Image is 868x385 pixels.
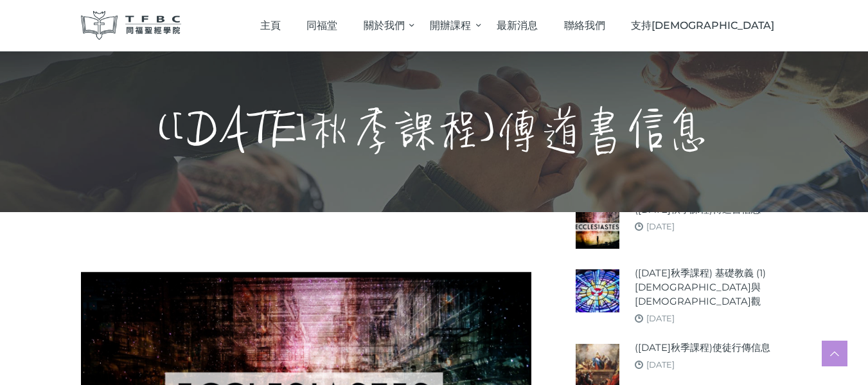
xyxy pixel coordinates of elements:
[247,6,294,44] a: 主頁
[551,6,618,44] a: 聯絡我們
[635,266,788,309] a: ([DATE]秋季課程) 基礎教義 (1) [DEMOGRAPHIC_DATA]與[DEMOGRAPHIC_DATA]觀
[576,206,619,249] img: (2025年秋季課程)傳道書信息
[351,6,418,44] a: 關於我們
[646,221,675,231] a: [DATE]
[260,19,281,31] span: 主頁
[417,6,484,44] a: 開辦課程
[81,11,181,40] img: 同福聖經學院 TFBC
[484,6,551,44] a: 最新消息
[564,19,605,31] span: 聯絡我們
[646,359,675,370] a: [DATE]
[576,269,619,312] img: (2025年秋季課程) 基礎教義 (1) 聖靈觀與教會觀
[646,313,675,323] a: [DATE]
[306,19,337,31] span: 同福堂
[631,19,774,31] span: 支持[DEMOGRAPHIC_DATA]
[430,19,471,31] span: 開辦課程
[294,6,351,44] a: 同福堂
[822,341,847,366] a: Scroll to top
[497,19,538,31] span: 最新消息
[364,19,405,31] span: 關於我們
[635,341,770,355] a: ([DATE]秋季課程)使徒行傳信息
[158,104,711,159] h1: ([DATE]秋季課程)傳道書信息
[618,6,788,44] a: 支持[DEMOGRAPHIC_DATA]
